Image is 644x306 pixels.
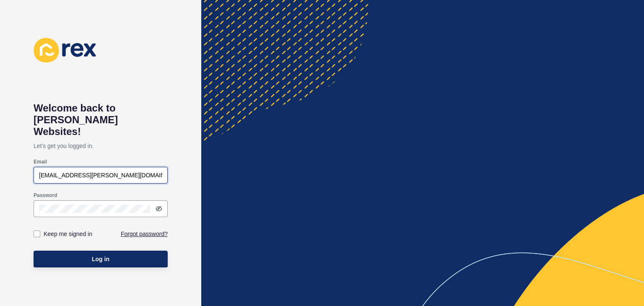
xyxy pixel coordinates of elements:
span: Log in [92,255,109,263]
button: Log in [34,251,168,267]
h1: Welcome back to [PERSON_NAME] Websites! [34,102,168,137]
a: Forgot password? [121,230,168,238]
p: Let's get you logged in. [34,137,168,154]
label: Email [34,158,47,165]
label: Keep me signed in [44,230,92,238]
label: Password [34,192,57,199]
input: e.g. name@company.com [39,171,162,179]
